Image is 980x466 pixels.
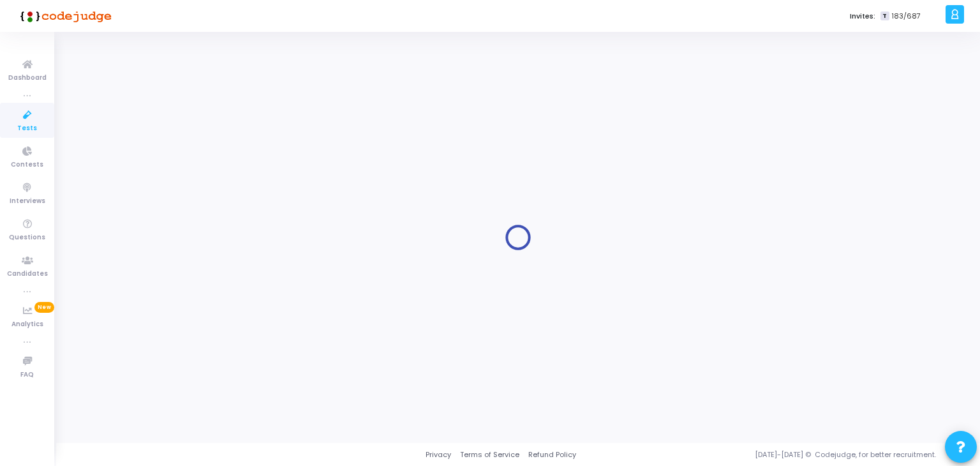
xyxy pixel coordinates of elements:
span: Interviews [10,196,45,207]
span: Contests [11,160,43,170]
a: Refund Policy [528,449,576,460]
a: Terms of Service [460,449,519,460]
span: Tests [17,123,37,134]
a: Privacy [426,449,451,460]
img: logo [16,3,112,29]
span: Dashboard [8,73,47,84]
span: T [880,11,889,21]
span: Analytics [11,319,43,330]
span: New [34,302,54,313]
label: Invites: [850,11,875,22]
span: FAQ [20,370,34,380]
span: 183/687 [892,11,921,22]
span: Questions [9,232,45,243]
span: Candidates [7,269,48,280]
div: [DATE]-[DATE] © Codejudge, for better recruitment. [576,449,964,460]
